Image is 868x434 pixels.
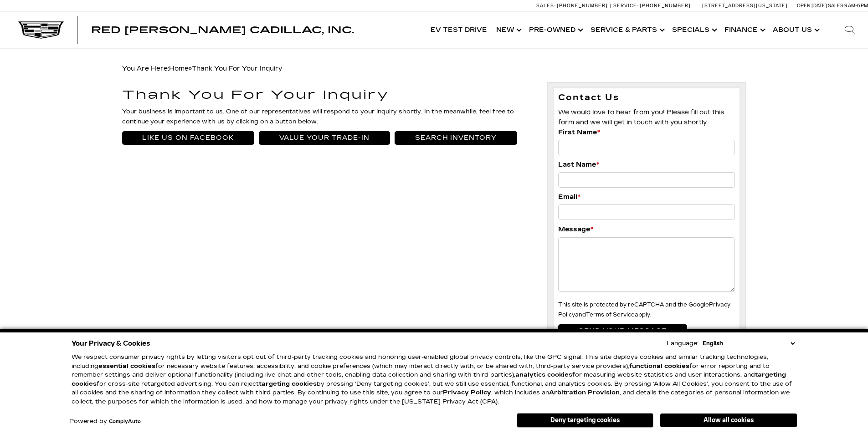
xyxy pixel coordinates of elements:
span: Service: [613,3,638,9]
strong: Arbitration Provision [549,389,620,396]
span: Sales: [828,3,844,9]
input: Send your message [558,324,687,338]
span: [PHONE_NUMBER] [640,3,691,9]
p: Your business is important to us. One of our representatives will respond to your inquiry shortly... [122,107,534,127]
a: Service & Parts [586,12,668,48]
button: Allow all cookies [660,414,797,427]
a: New [492,12,524,48]
span: Sales: [536,3,555,9]
a: Search Inventory [395,131,517,145]
a: Service: [PHONE_NUMBER] [610,3,693,8]
button: Deny targeting cookies [517,413,653,428]
div: Language: [667,341,699,347]
span: We would love to hear from you! Please fill out this form and we will get in touch with you shortly. [558,108,724,126]
label: Last Name [558,160,599,170]
a: Finance [720,12,768,48]
span: Thank You For Your Inquiry [192,65,282,72]
span: [PHONE_NUMBER] [557,3,608,9]
strong: functional cookies [629,363,689,370]
p: We respect consumer privacy rights by letting visitors opt out of third-party tracking cookies an... [72,353,797,406]
label: Message [558,225,593,235]
div: Breadcrumbs [122,62,746,75]
a: [STREET_ADDRESS][US_STATE] [702,3,788,9]
a: Pre-Owned [524,12,586,48]
a: Red [PERSON_NAME] Cadillac, Inc. [91,26,354,35]
small: This site is protected by reCAPTCHA and the Google and apply. [558,301,730,318]
span: » [169,65,282,72]
strong: targeting cookies [72,371,786,388]
img: Cadillac Dark Logo with Cadillac White Text [18,21,64,39]
label: First Name [558,128,600,138]
strong: essential cookies [98,363,155,370]
span: Red [PERSON_NAME] Cadillac, Inc. [91,25,354,36]
a: Specials [668,12,720,48]
span: Open [DATE] [797,3,827,9]
strong: targeting cookies [259,380,317,388]
a: EV Test Drive [426,12,492,48]
span: Your Privacy & Cookies [72,337,150,350]
a: Privacy Policy [443,389,491,396]
a: ComplyAuto [109,419,141,424]
strong: analytics cookies [515,371,572,378]
a: Home [169,65,189,72]
a: Value Your Trade-In [259,131,390,145]
select: Language Select [700,339,797,348]
label: Email [558,192,580,202]
div: Powered by [69,419,141,424]
span: You Are Here: [122,65,282,72]
a: Terms of Service [586,311,635,318]
h1: Thank You For Your Inquiry [122,89,534,102]
span: 9 AM-6 PM [844,3,868,9]
a: Sales: [PHONE_NUMBER] [536,3,610,8]
a: Like Us On Facebook [122,131,254,145]
a: Privacy Policy [558,301,730,318]
a: About Us [768,12,822,48]
h3: Contact Us [558,93,735,103]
